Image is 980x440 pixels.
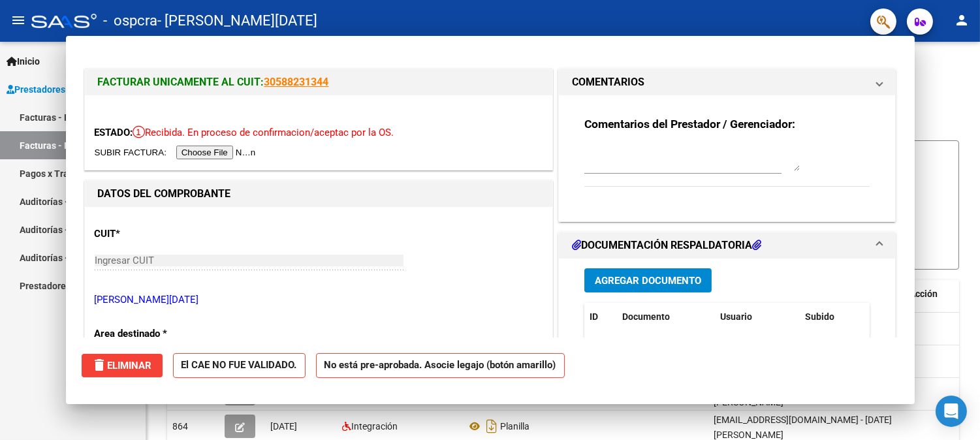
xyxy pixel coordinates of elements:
[98,76,264,88] span: FACTURAR UNICAMENTE AL CUIT:
[92,357,108,373] mat-icon: delete
[133,127,394,138] span: Recibida. En proceso de confirmacion/aceptac por la OS.
[95,227,229,242] p: CUIT
[572,238,761,253] h1: DOCUMENTACIÓN RESPALDATORIA
[595,275,701,287] span: Agregar Documento
[584,303,617,331] datatable-header-cell: ID
[800,303,865,331] datatable-header-cell: Subido
[584,268,712,292] button: Agregar Documento
[103,7,157,35] span: - ospcra
[351,421,398,432] span: Integración
[10,12,26,28] mat-icon: menu
[805,311,834,322] span: Subido
[95,326,229,341] p: Area destinado *
[264,76,329,88] a: 30588231344
[904,280,970,308] datatable-header-cell: Acción
[936,396,967,427] div: Open Intercom Messenger
[95,292,543,307] p: [PERSON_NAME][DATE]
[173,353,306,379] strong: El CAE NO FUE VALIDADO.
[954,12,970,28] mat-icon: person
[316,353,565,379] strong: No está pre-aprobada. Asocie legajo (botón amarillo)
[7,54,40,69] span: Inicio
[617,303,715,331] datatable-header-cell: Documento
[483,416,500,437] i: Descargar documento
[98,187,231,200] strong: DATOS DEL COMPROBANTE
[559,95,896,221] div: COMENTARIOS
[172,421,188,432] span: 864
[7,82,125,97] span: Prestadores / Proveedores
[590,311,598,322] span: ID
[82,354,163,377] button: Eliminar
[95,127,133,138] span: ESTADO:
[270,421,297,432] span: [DATE]
[92,360,152,371] span: Eliminar
[157,7,317,35] span: - [PERSON_NAME][DATE]
[584,118,795,131] strong: Comentarios del Prestador / Gerenciador:
[500,421,530,432] span: Planilla
[715,303,800,331] datatable-header-cell: Usuario
[622,311,670,322] span: Documento
[909,289,938,299] span: Acción
[559,232,896,259] mat-expansion-panel-header: DOCUMENTACIÓN RESPALDATORIA
[559,69,896,95] mat-expansion-panel-header: COMENTARIOS
[720,311,752,322] span: Usuario
[572,74,644,90] h1: COMENTARIOS
[714,415,892,440] span: [EMAIL_ADDRESS][DOMAIN_NAME] - [DATE][PERSON_NAME]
